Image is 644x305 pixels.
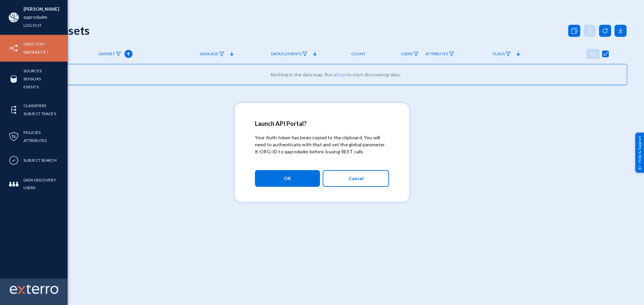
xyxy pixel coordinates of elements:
span: OK [284,172,291,184]
h2: Launch API Portal? [255,120,389,127]
p: Your Auth token has been copied to the clipboard. You will need to authenticate with that and set... [255,134,389,155]
button: Cancel [323,170,389,187]
span: Cancel [348,173,364,184]
button: OK [255,170,320,187]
